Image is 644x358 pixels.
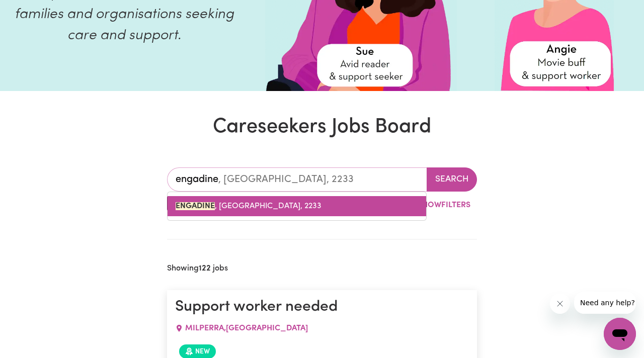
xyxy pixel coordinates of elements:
h2: Showing jobs [167,264,228,274]
div: menu-options [167,192,427,221]
iframe: Button to launch messaging window [604,318,636,350]
iframe: Close message [550,294,570,314]
span: Show [418,201,441,209]
mark: ENGADINE [176,202,215,210]
span: MILPERRA , [GEOGRAPHIC_DATA] [185,324,308,332]
a: ENGADINE, New South Wales, 2233 [168,196,426,216]
h1: Support worker needed [175,298,469,316]
button: Search [427,167,477,192]
iframe: Message from company [574,292,636,314]
input: Enter a suburb or postcode [167,167,427,192]
button: ShowFilters [399,196,477,215]
span: , [GEOGRAPHIC_DATA], 2233 [176,202,321,210]
b: 122 [199,264,211,273]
